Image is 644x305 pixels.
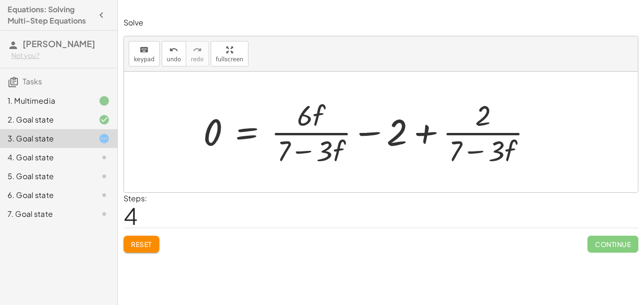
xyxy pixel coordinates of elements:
button: keyboardkeypad [129,41,160,66]
div: 5. Goal state [8,171,83,182]
span: Tasks [23,76,42,86]
button: Reset [124,236,159,253]
div: 2. Goal state [8,114,83,125]
label: Steps: [124,193,147,203]
i: Task not started. [99,152,110,163]
i: keyboard [140,44,149,56]
div: Not you? [11,51,110,60]
span: Reset [131,240,152,248]
i: Task finished. [99,95,110,107]
span: keypad [134,56,155,63]
i: redo [193,44,202,56]
i: undo [169,44,178,56]
div: 4. Goal state [8,152,83,163]
button: redoredo [186,41,209,66]
span: 4 [124,201,138,230]
span: fullscreen [216,56,243,63]
div: 1. Multimedia [8,95,83,107]
span: redo [191,56,204,63]
div: 7. Goal state [8,208,83,220]
i: Task not started. [99,190,110,201]
button: undoundo [162,41,186,66]
div: 3. Goal state [8,133,83,144]
i: Task finished and correct. [99,114,110,125]
div: 6. Goal state [8,190,83,201]
span: [PERSON_NAME] [23,38,95,49]
p: Solve [124,17,638,28]
i: Task not started. [99,208,110,220]
span: undo [167,56,181,63]
h4: Equations: Solving Multi-Step Equations [8,4,93,26]
i: Task started. [99,133,110,144]
button: fullscreen [211,41,248,66]
i: Task not started. [99,171,110,182]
